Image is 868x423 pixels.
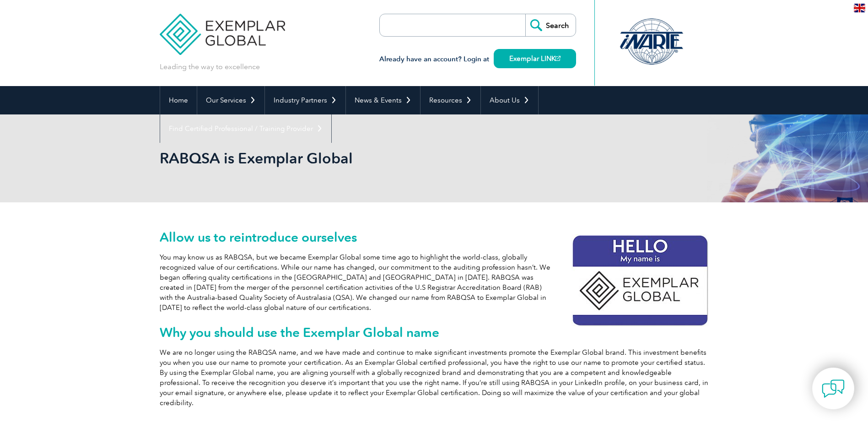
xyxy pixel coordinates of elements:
a: Exemplar LINK [494,49,576,68]
img: contact-chat.png [822,377,845,400]
p: We are no longer using the RABQSA name, and we have made and continue to make significant investm... [160,347,709,408]
a: Industry Partners [265,86,345,114]
h2: Why you should use the Exemplar Global name [160,325,709,340]
img: open_square.png [555,56,561,61]
a: About Us [481,86,538,114]
a: Resources [421,86,480,114]
img: en [854,4,865,12]
a: Our Services [197,86,264,114]
a: Find Certified Professional / Training Provider [160,114,331,143]
h2: RABQSA is Exemplar Global [160,151,544,166]
h2: Allow us to reintroduce ourselves [160,230,709,244]
a: Home [160,86,197,114]
p: You may know us as RABQSA, but we became Exemplar Global some time ago to highlight the world-cla... [160,252,709,313]
a: News & Events [346,86,420,114]
h3: Already have an account? Login at [379,54,576,65]
p: Leading the way to excellence [160,62,260,72]
input: Search [525,14,576,36]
